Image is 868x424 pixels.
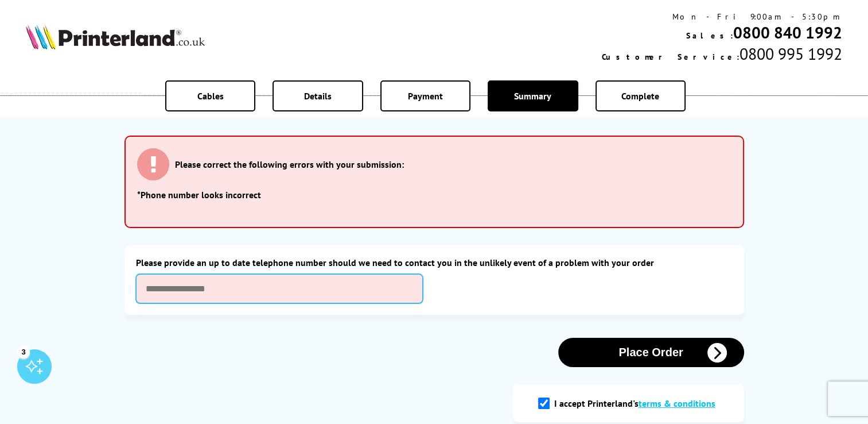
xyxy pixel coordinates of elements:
[554,398,721,409] label: I accept Printerland's
[304,90,332,102] span: Details
[621,90,659,102] span: Complete
[639,398,715,409] a: modal_tc
[739,43,842,64] span: 0800 995 1992
[136,257,733,268] label: Please provide an up to date telephone number should we need to contact you in the unlikely event...
[514,90,551,102] span: Summary
[197,90,224,102] span: Cables
[17,345,30,358] div: 3
[26,24,205,49] img: Printerland Logo
[175,159,404,170] h3: Please correct the following errors with your submission:
[686,30,733,41] span: Sales:
[558,338,744,367] button: Place Order
[408,90,443,102] span: Payment
[602,52,739,62] span: Customer Service:
[733,22,842,43] a: 0800 840 1992
[137,189,731,201] li: *Phone number looks incorrect
[602,11,842,22] div: Mon - Fri 9:00am - 5:30pm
